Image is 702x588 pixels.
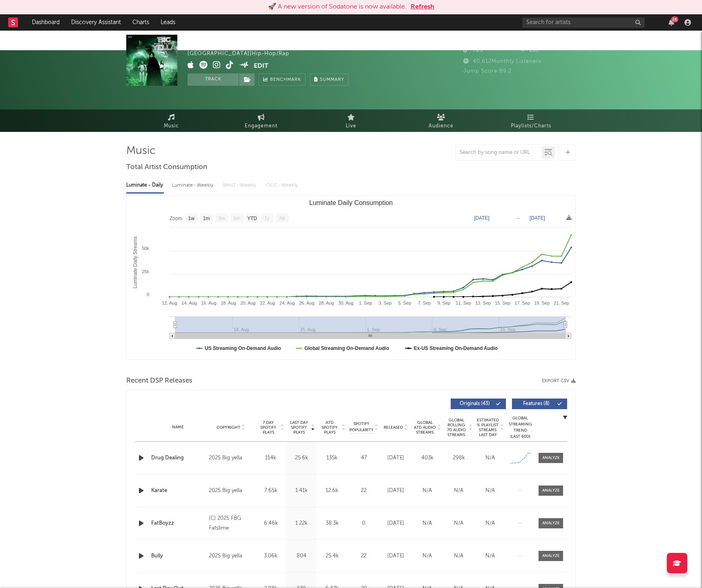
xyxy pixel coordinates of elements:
[151,519,205,528] a: FatBoyzz
[288,519,315,528] div: 1.22k
[476,519,504,528] div: N/A
[319,454,345,462] div: 135k
[396,109,486,132] a: Audience
[270,75,301,85] span: Benchmark
[264,216,270,221] text: 1y
[142,246,149,251] text: 50k
[288,487,315,495] div: 1.41k
[668,19,674,26] button: 26
[201,301,216,305] text: 16. Aug
[508,415,532,440] div: Global Streaming Trend (Last 60D)
[221,301,236,305] text: 18. Aug
[359,301,372,305] text: 1. Sep
[257,487,284,495] div: 7.65k
[445,519,472,528] div: N/A
[260,301,275,305] text: 22. Aug
[511,121,551,131] span: Playlists/Charts
[349,519,378,528] div: 0
[26,14,65,31] a: Dashboard
[306,109,396,132] a: Live
[127,196,575,359] svg: Luminate Daily Consumption
[463,69,512,74] span: Jump Score: 89.2
[257,519,284,528] div: 6.46k
[445,487,472,495] div: N/A
[463,59,541,64] span: 40,612 Monthly Listeners
[476,454,504,462] div: N/A
[209,514,253,533] div: (C) 2025 FBG Fatslime
[170,216,182,221] text: Zoom
[445,418,467,437] span: Global Rolling 7D Audio Streams
[463,48,483,53] span: 789
[299,301,314,305] text: 26. Aug
[216,109,306,132] a: Engagement
[320,78,344,82] span: Summary
[205,345,281,351] text: US Streaming On-Demand Audio
[188,49,299,59] div: [GEOGRAPHIC_DATA] | Hip-Hop/Rap
[151,487,205,495] a: Karate
[530,215,545,221] text: [DATE]
[147,292,149,297] text: 0
[349,421,373,433] span: Spotify Popularity
[475,301,491,305] text: 13. Sep
[254,61,268,71] button: Edit
[346,121,356,131] span: Live
[288,552,315,560] div: 804
[268,2,407,12] div: 🚀 A new version of Sodatone is now available.
[209,551,253,561] div: 2025 Big yella
[247,216,257,221] text: YTD
[209,453,253,463] div: 2025 Big yella
[259,73,306,86] a: Benchmark
[349,454,378,462] div: 47
[516,215,521,221] text: →
[671,16,678,22] div: 26
[414,487,441,495] div: N/A
[520,48,539,53] span: 153
[349,552,378,560] div: 22
[309,199,393,206] text: Luminate Daily Consumption
[288,420,310,435] span: Last Day Spotify Plays
[451,399,506,409] button: Originals(43)
[398,301,411,305] text: 5. Sep
[456,401,494,406] span: Originals ( 43 )
[203,216,210,221] text: 1m
[257,454,284,462] div: 114k
[188,73,239,86] button: Track
[382,487,409,495] div: [DATE]
[319,301,334,305] text: 28. Aug
[279,301,295,305] text: 24. Aug
[257,552,284,560] div: 3.06k
[245,121,277,131] span: Engagement
[456,149,542,156] input: Search by song name or URL
[310,73,349,86] button: Summary
[126,178,164,192] div: Luminate - Daily
[382,454,409,462] div: [DATE]
[379,301,392,305] text: 3. Sep
[445,454,472,462] div: 298k
[414,519,441,528] div: N/A
[418,301,431,305] text: 7. Sep
[554,301,569,305] text: 21. Sep
[218,216,225,221] text: 3m
[414,345,498,351] text: Ex-US Streaming On-Demand Audio
[319,519,345,528] div: 38.3k
[288,454,315,462] div: 25.6k
[162,301,177,305] text: 12. Aug
[319,487,345,495] div: 12.6k
[414,552,441,560] div: N/A
[279,216,284,221] text: All
[437,301,450,305] text: 9. Sep
[319,552,345,560] div: 25.4k
[151,552,205,560] a: Bully
[476,552,504,560] div: N/A
[319,420,340,435] span: ATD Spotify Plays
[142,269,149,274] text: 25k
[209,486,253,496] div: 2025 Big yella
[384,425,403,430] span: Released
[172,178,215,192] div: Luminate - Weekly
[486,109,576,132] a: Playlists/Charts
[151,454,205,462] div: Drug Dealing
[304,345,389,351] text: Global Streaming On-Demand Audio
[257,420,279,435] span: 7 Day Spotify Plays
[188,216,195,221] text: 1w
